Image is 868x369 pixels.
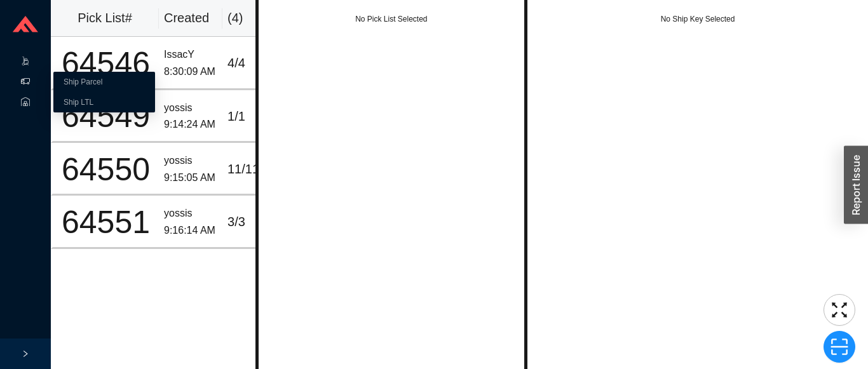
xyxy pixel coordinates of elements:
[164,46,217,64] div: IssacY
[64,77,102,86] a: Ship Parcel
[164,100,217,117] div: yossis
[527,13,868,25] div: No Ship Key Selected
[227,8,268,29] div: ( 4 )
[64,98,93,107] a: Ship LTL
[824,331,855,363] button: scan
[227,53,266,74] div: 4 / 4
[164,222,217,239] div: 9:16:14 AM
[164,205,217,222] div: yossis
[164,152,217,170] div: yossis
[58,154,154,185] div: 64550
[824,300,855,319] span: fullscreen
[58,100,154,132] div: 64549
[227,211,266,232] div: 3 / 3
[227,106,266,127] div: 1 / 1
[164,170,217,187] div: 9:15:05 AM
[58,48,154,79] div: 64546
[824,337,855,356] span: scan
[164,116,217,133] div: 9:14:24 AM
[164,64,217,81] div: 8:30:09 AM
[58,206,154,238] div: 64551
[259,13,525,25] div: No Pick List Selected
[22,350,29,358] span: right
[227,159,266,180] div: 11 / 11
[824,294,855,326] button: fullscreen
